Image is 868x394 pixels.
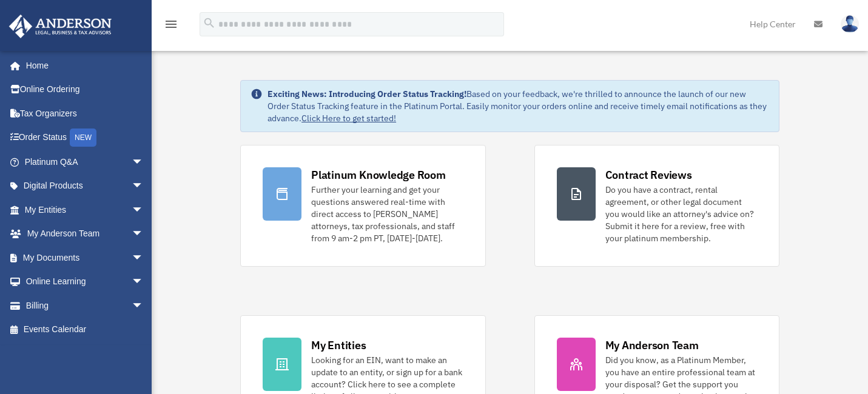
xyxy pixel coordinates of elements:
a: Billingarrow_drop_down [8,293,162,318]
div: Platinum Knowledge Room [311,167,446,182]
a: Tax Organizers [8,101,162,125]
span: arrow_drop_down [132,222,156,247]
a: Digital Productsarrow_drop_down [8,174,162,198]
span: arrow_drop_down [132,270,156,295]
a: Order StatusNEW [8,125,162,150]
span: arrow_drop_down [132,174,156,199]
img: Anderson Advisors Platinum Portal [5,15,115,38]
div: Contract Reviews [605,167,692,182]
a: Platinum Knowledge Room Further your learning and get your questions answered real-time with dire... [240,145,485,267]
div: My Anderson Team [605,338,699,353]
a: Platinum Q&Aarrow_drop_down [8,150,162,174]
div: My Entities [311,338,366,353]
img: User Pic [841,15,859,33]
a: menu [164,21,178,32]
div: Based on your feedback, we're thrilled to announce the launch of our new Order Status Tracking fe... [267,88,769,124]
i: menu [164,17,178,32]
span: arrow_drop_down [132,293,156,318]
div: Do you have a contract, rental agreement, or other legal document you would like an attorney's ad... [605,184,757,244]
div: Further your learning and get your questions answered real-time with direct access to [PERSON_NAM... [311,184,463,244]
a: Events Calendar [8,318,162,342]
a: Online Ordering [8,78,162,102]
span: arrow_drop_down [132,150,156,175]
div: NEW [70,129,96,147]
a: Home [8,53,156,78]
a: My Documentsarrow_drop_down [8,245,162,270]
span: arrow_drop_down [132,198,156,222]
strong: Exciting News: Introducing Order Status Tracking! [267,88,466,99]
a: Click Here to get started! [301,113,396,124]
i: search [203,16,216,30]
a: Contract Reviews Do you have a contract, rental agreement, or other legal document you would like... [534,145,779,267]
span: arrow_drop_down [132,245,156,270]
a: Online Learningarrow_drop_down [8,270,162,294]
a: My Anderson Teamarrow_drop_down [8,222,162,246]
a: My Entitiesarrow_drop_down [8,198,162,222]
